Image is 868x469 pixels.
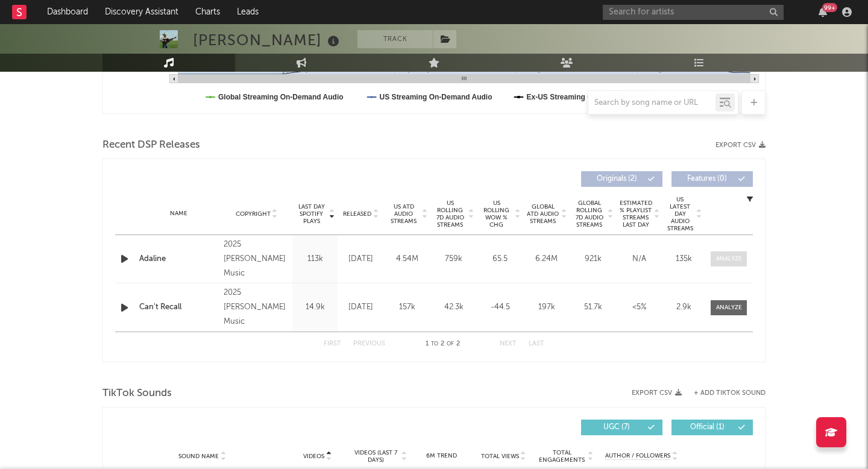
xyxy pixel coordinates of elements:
[387,203,420,225] span: US ATD Audio Streams
[351,449,400,464] span: Videos (last 7 days)
[353,341,385,347] button: Previous
[447,341,454,347] span: of
[324,341,341,347] button: First
[139,253,218,265] a: Adaline
[102,386,172,401] span: TikTok Sounds
[603,5,784,20] input: Search for artists
[178,453,219,460] span: Sound Name
[573,253,613,265] div: 921k
[433,253,474,265] div: 759k
[433,301,474,313] div: 42.3k
[619,253,659,265] div: N/A
[529,341,544,347] button: Last
[819,7,827,17] button: 99+
[341,301,381,313] div: [DATE]
[538,449,587,464] span: Total Engagements
[236,210,271,218] span: Copyright
[581,171,662,187] button: Originals(2)
[224,238,289,281] div: 2025 [PERSON_NAME] Music
[665,301,702,313] div: 2.9k
[139,209,218,218] div: Name
[295,301,335,313] div: 14.9k
[715,142,766,149] button: Export CSV
[605,452,670,460] span: Author / Followers
[619,200,652,228] span: Estimated % Playlist Streams Last Day
[581,420,662,435] button: UGC(7)
[682,390,766,397] button: + Add TikTok Sound
[341,253,381,265] div: [DATE]
[526,203,559,225] span: Global ATD Audio Streams
[573,301,613,313] div: 51.7k
[822,3,837,12] div: 99 +
[679,424,735,431] span: Official ( 1 )
[589,175,644,183] span: Originals ( 2 )
[224,286,289,329] div: 2025 [PERSON_NAME] Music
[526,253,567,265] div: 6.24M
[694,390,766,397] button: + Add TikTok Sound
[588,98,715,108] input: Search by song name or URL
[679,175,735,183] span: Features ( 0 )
[526,301,567,313] div: 197k
[480,200,513,228] span: US Rolling WoW % Chg
[573,200,606,228] span: Global Rolling 7D Audio Streams
[665,253,702,265] div: 135k
[665,196,694,232] span: US Latest Day Audio Streams
[303,453,324,460] span: Videos
[480,253,520,265] div: 65.5
[589,424,644,431] span: UGC ( 7 )
[431,341,438,347] span: to
[295,253,335,265] div: 113k
[619,301,659,313] div: <5%
[387,253,427,265] div: 4.54M
[632,389,682,397] button: Export CSV
[343,210,371,218] span: Released
[671,420,753,435] button: Official(1)
[671,171,753,187] button: Features(0)
[433,200,467,228] span: US Rolling 7D Audio Streams
[500,341,517,347] button: Next
[481,453,519,460] span: Total Views
[414,452,470,461] div: 6M Trend
[102,138,200,153] span: Recent DSP Releases
[193,30,342,50] div: [PERSON_NAME]
[387,301,427,313] div: 157k
[409,337,476,351] div: 1 2 2
[139,301,218,313] a: Can't Recall
[357,30,433,48] button: Track
[480,301,520,313] div: -44.5
[295,203,327,225] span: Last Day Spotify Plays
